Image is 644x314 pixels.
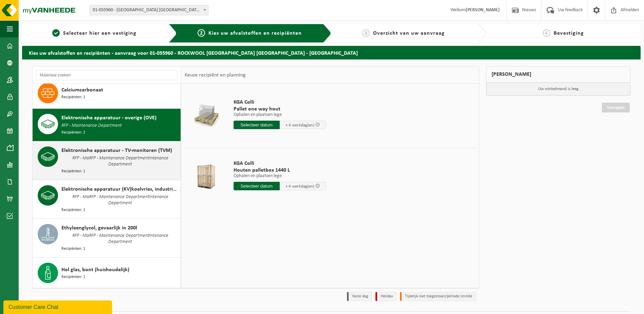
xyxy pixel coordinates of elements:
[286,123,314,127] span: + 4 werkdag(en)
[33,141,181,180] button: Elektronische apparatuur - TV-monitoren (TVM) RFP - MaRFP - Maintenance Departmentintenance Depar...
[373,31,445,36] span: Overzicht van uw aanvraag
[61,86,103,94] span: Calciumcarbonaat
[208,31,302,36] span: Kies uw afvalstoffen en recipiënten
[486,66,631,83] div: [PERSON_NAME]
[602,103,630,112] a: Doorgaan
[286,184,314,189] span: + 4 werkdag(en)
[61,224,137,232] span: Ethyleenglycol, gevaarlijk in 200l
[543,29,550,37] span: 4
[554,31,584,36] span: Bevestiging
[33,258,181,289] button: Hol glas, bont (huishoudelijk) Recipiënten: 1
[61,185,179,193] span: Elektronische apparatuur (KV)koelvries, industrieel
[61,94,85,101] span: Recipiënten: 1
[198,29,205,37] span: 2
[61,155,179,168] span: RFP - MaRFP - Maintenance Departmentintenance Department
[61,122,122,129] span: RFP - Maintenance Department
[375,292,397,301] li: Holiday
[61,274,85,280] span: Recipiënten: 1
[61,129,85,136] span: Recipiënten: 2
[347,292,372,301] li: Vaste dag
[234,182,280,190] input: Selecteer datum
[400,292,476,301] li: Tijdelijk niet toegestaan/période limitée
[63,31,136,36] span: Selecteer hier een vestiging
[234,121,280,129] input: Selecteer datum
[362,29,370,37] span: 3
[181,67,249,84] div: Keuze recipiënt en planning
[234,160,326,167] span: KGA Colli
[33,78,181,109] button: Calciumcarbonaat Recipiënten: 1
[61,266,129,274] span: Hol glas, bont (huishoudelijk)
[90,5,208,15] span: 01-055960 - ROCKWOOL BELGIUM NV - WIJNEGEM
[234,106,326,112] span: Pallet one way hout
[33,180,181,219] button: Elektronische apparatuur (KV)koelvries, industrieel RFP - MaRFP - Maintenance Departmentintenance...
[33,219,181,258] button: Ethyleenglycol, gevaarlijk in 200l RFP - MaRFP - Maintenance Departmentintenance Department Recip...
[234,99,326,106] span: KGA Colli
[61,114,157,122] span: Elektronische apparatuur - overige (OVE)
[486,83,630,95] p: Uw winkelmand is leeg
[61,193,179,207] span: RFP - MaRFP - Maintenance Departmentintenance Department
[52,29,60,37] span: 1
[90,5,208,15] span: 01-055960 - ROCKWOOL BELGIUM NV - WIJNEGEM
[234,167,326,174] span: Houten palletbox 1440 L
[61,246,85,252] span: Recipiënten: 1
[22,46,641,59] h2: Kies uw afvalstoffen en recipiënten - aanvraag voor 01-055960 - ROCKWOOL [GEOGRAPHIC_DATA] [GEOGR...
[234,174,326,178] p: Ophalen en plaatsen lege
[36,70,178,80] input: Materiaal zoeken
[61,232,179,246] span: RFP - MaRFP - Maintenance Departmentintenance Department
[234,112,326,117] p: Ophalen en plaatsen lege
[3,299,113,314] iframe: chat widget
[25,29,163,37] a: 1Selecteer hier een vestiging
[61,168,85,175] span: Recipiënten: 1
[61,207,85,213] span: Recipiënten: 1
[33,109,181,141] button: Elektronische apparatuur - overige (OVE) RFP - Maintenance Department Recipiënten: 2
[61,146,172,155] span: Elektronische apparatuur - TV-monitoren (TVM)
[466,7,500,13] strong: [PERSON_NAME]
